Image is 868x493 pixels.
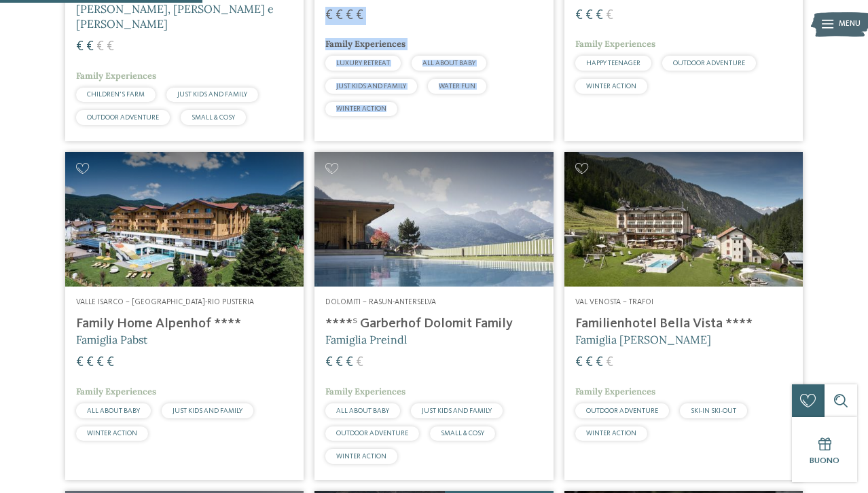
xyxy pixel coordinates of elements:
[336,9,343,22] span: €
[76,333,147,346] span: Famiglia Pabst
[586,430,636,437] span: WINTER ACTION
[87,430,137,437] span: WINTER ACTION
[441,430,484,437] span: SMALL & COSY
[336,83,406,90] span: JUST KIDS AND FAMILY
[422,407,492,414] span: JUST KIDS AND FAMILY
[606,9,613,22] span: €
[76,386,156,397] span: Family Experiences
[585,356,593,369] span: €
[356,356,363,369] span: €
[65,152,304,287] img: Family Home Alpenhof ****
[691,407,736,414] span: SKI-IN SKI-OUT
[346,356,353,369] span: €
[356,9,363,22] span: €
[325,386,405,397] span: Family Experiences
[325,333,407,346] span: Famiglia Preindl
[336,407,389,414] span: ALL ABOUT BABY
[336,453,386,460] span: WINTER ACTION
[564,152,803,287] img: Cercate un hotel per famiglie? Qui troverete solo i migliori!
[336,105,386,112] span: WINTER ACTION
[96,40,104,54] span: €
[76,70,156,81] span: Family Experiences
[76,40,84,54] span: €
[314,152,553,480] a: Cercate un hotel per famiglie? Qui troverete solo i migliori! Dolomiti – Rasun-Anterselva ****ˢ G...
[86,356,94,369] span: €
[65,152,304,480] a: Cercate un hotel per famiglie? Qui troverete solo i migliori! Valle Isarco – [GEOGRAPHIC_DATA]-Ri...
[87,91,145,98] span: CHILDREN’S FARM
[173,407,242,414] span: JUST KIDS AND FAMILY
[792,417,857,482] a: Buono
[586,60,640,67] span: HAPPY TEENAGER
[810,456,839,465] span: Buono
[336,356,343,369] span: €
[96,356,104,369] span: €
[336,430,408,437] span: OUTDOOR ADVENTURE
[575,316,792,332] h4: Familienhotel Bella Vista ****
[606,356,613,369] span: €
[87,114,159,121] span: OUTDOOR ADVENTURE
[107,40,114,54] span: €
[325,9,333,22] span: €
[107,356,114,369] span: €
[585,9,593,22] span: €
[192,114,235,121] span: SMALL & COSY
[575,38,655,50] span: Family Experiences
[575,386,655,397] span: Family Experiences
[564,152,803,480] a: Cercate un hotel per famiglie? Qui troverete solo i migliori! Val Venosta – Trafoi Familienhotel ...
[314,152,553,287] img: Cercate un hotel per famiglie? Qui troverete solo i migliori!
[575,356,583,369] span: €
[86,40,94,54] span: €
[325,298,436,306] span: Dolomiti – Rasun-Anterselva
[87,407,140,414] span: ALL ABOUT BABY
[575,9,583,22] span: €
[575,333,711,346] span: Famiglia [PERSON_NAME]
[586,83,636,90] span: WINTER ACTION
[596,9,603,22] span: €
[673,60,745,67] span: OUTDOOR ADVENTURE
[422,60,475,67] span: ALL ABOUT BABY
[76,298,254,306] span: Valle Isarco – [GEOGRAPHIC_DATA]-Rio Pusteria
[325,316,542,332] h4: ****ˢ Garberhof Dolomit Family
[586,407,658,414] span: OUTDOOR ADVENTURE
[76,316,293,332] h4: Family Home Alpenhof ****
[575,298,653,306] span: Val Venosta – Trafoi
[439,83,475,90] span: WATER FUN
[76,356,84,369] span: €
[177,91,247,98] span: JUST KIDS AND FAMILY
[346,9,353,22] span: €
[325,356,333,369] span: €
[596,356,603,369] span: €
[325,38,405,50] span: Family Experiences
[336,60,390,67] span: LUXURY RETREAT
